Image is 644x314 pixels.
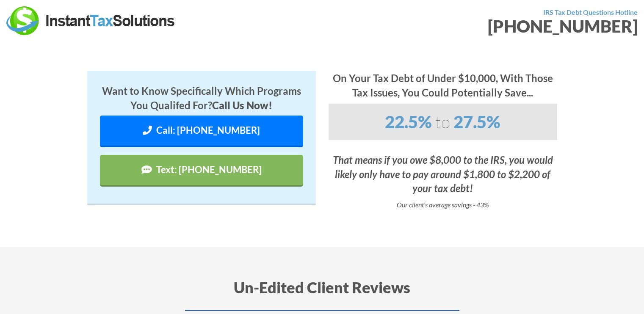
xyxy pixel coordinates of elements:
[100,116,303,147] a: Call: [PHONE_NUMBER]
[6,16,176,24] a: Instant Tax Solutions Logo
[435,111,450,132] span: to
[543,8,638,16] strong: IRS Tax Debt Questions Hotline
[385,112,432,132] span: 22.5%
[212,99,272,111] strong: Call Us Now!
[100,155,303,187] a: Text: [PHONE_NUMBER]
[94,277,551,311] h3: Un-Edited Client Reviews
[329,18,638,35] div: [PHONE_NUMBER]
[329,71,557,99] h4: On Your Tax Debt of Under $10,000, With Those Tax Issues, You Could Potentially Save...
[6,6,176,35] img: Instant Tax Solutions Logo
[100,84,303,112] h4: Want to Know Specifically Which Programs You Qualifed For?
[453,112,500,132] span: 27.5%
[329,153,557,196] h4: That means if you owe $8,000 to the IRS, you would likely only have to pay around $1,800 to $2,20...
[397,201,489,209] i: Our client's average savings - 43%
